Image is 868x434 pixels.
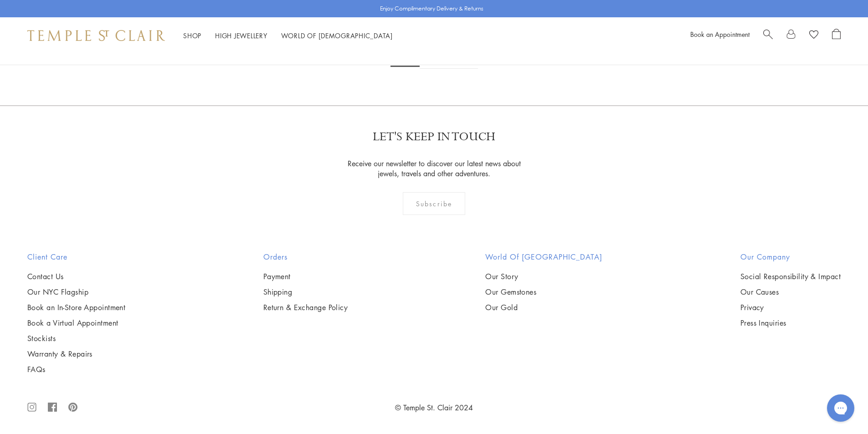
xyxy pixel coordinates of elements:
[373,129,495,145] p: LET'S KEEP IN TOUCH
[263,271,348,281] a: Payment
[485,302,602,312] a: Our Gold
[342,158,526,179] p: Receive our newsletter to discover our latest news about jewels, travels and other adventures.
[740,271,841,281] a: Social Responsibility & Impact
[822,391,859,425] iframe: Gorgias live chat messenger
[27,30,165,41] img: Temple St. Clair
[485,271,602,281] a: Our Story
[740,287,841,297] a: Our Causes
[395,403,473,413] a: © Temple St. Clair 2024
[809,29,818,42] a: View Wishlist
[740,251,841,262] h2: Our Company
[27,271,125,281] a: Contact Us
[403,192,465,215] div: Subscribe
[832,29,841,42] a: Open Shopping Bag
[380,4,483,13] p: Enjoy Complimentary Delivery & Returns
[183,30,393,41] nav: Main navigation
[27,302,125,312] a: Book an In-Store Appointment
[763,29,773,42] a: Search
[690,30,750,39] a: Book an Appointment
[27,349,125,359] a: Warranty & Repairs
[485,287,602,297] a: Our Gemstones
[263,302,348,312] a: Return & Exchange Policy
[27,251,125,262] h2: Client Care
[263,287,348,297] a: Shipping
[485,251,602,262] h2: World of [GEOGRAPHIC_DATA]
[740,302,841,312] a: Privacy
[27,364,125,374] a: FAQs
[27,318,125,328] a: Book a Virtual Appointment
[27,333,125,343] a: Stockists
[183,31,201,40] a: ShopShop
[215,31,267,40] a: High JewelleryHigh Jewellery
[281,31,393,40] a: World of [DEMOGRAPHIC_DATA]World of [DEMOGRAPHIC_DATA]
[263,251,348,262] h2: Orders
[740,318,841,328] a: Press Inquiries
[27,287,125,297] a: Our NYC Flagship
